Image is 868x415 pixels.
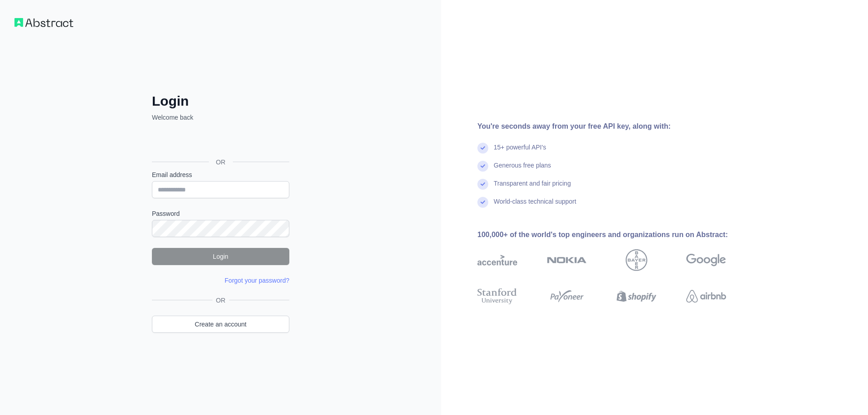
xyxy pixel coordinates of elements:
[152,93,289,109] h2: Login
[547,286,587,306] img: payoneer
[477,286,517,306] img: stanford university
[225,277,289,284] a: Forgot your password?
[152,113,289,122] p: Welcome back
[494,197,576,215] div: World-class technical support
[477,121,755,132] div: You're seconds away from your free API key, along with:
[547,249,587,271] img: nokia
[477,179,488,190] img: check mark
[494,143,546,161] div: 15+ powerful API's
[147,132,292,152] iframe: Sign in with Google Button
[152,209,289,218] label: Password
[686,286,726,306] img: airbnb
[477,143,488,154] img: check mark
[494,179,571,197] div: Transparent and fair pricing
[152,316,289,333] a: Create an account
[152,170,289,179] label: Email address
[477,161,488,172] img: check mark
[477,249,517,271] img: accenture
[477,197,488,208] img: check mark
[617,286,656,306] img: shopify
[14,18,73,27] img: Workflow
[686,249,726,271] img: google
[209,158,233,167] span: OR
[152,248,289,265] button: Login
[626,249,647,271] img: bayer
[212,296,229,305] span: OR
[477,229,755,240] div: 100,000+ of the world's top engineers and organizations run on Abstract:
[494,161,551,179] div: Generous free plans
